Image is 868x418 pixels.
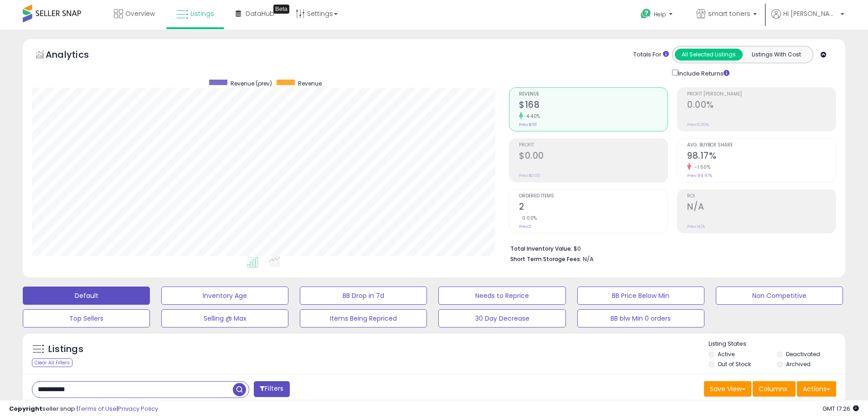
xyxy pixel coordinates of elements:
[577,287,704,305] button: BB Price Below Min
[687,173,712,178] small: Prev: 99.67%
[519,194,668,199] span: Ordered Items
[519,215,537,222] small: 0.00%
[46,48,107,63] h5: Analytics
[298,80,322,87] span: Revenue
[716,287,843,305] button: Non Competitive
[640,8,652,20] i: Get Help
[577,309,704,327] button: BB blw Min 0 orders
[786,350,820,358] label: Deactivated
[190,9,214,18] span: Listings
[510,242,829,253] li: $0
[523,113,540,120] small: 4.40%
[48,343,83,356] h5: Listings
[753,381,796,397] button: Columns
[633,50,669,59] div: Totals For
[510,245,572,252] b: Total Inventory Value:
[32,358,72,367] div: Clear All Filters
[246,9,274,18] span: DataHub
[519,100,668,112] h2: $168
[786,360,811,368] label: Archived
[783,9,838,18] span: Hi [PERSON_NAME]
[9,405,158,413] div: seller snap | |
[797,381,836,397] button: Actions
[519,173,540,178] small: Prev: $0.00
[125,9,155,18] span: Overview
[510,255,581,263] b: Short Term Storage Fees:
[633,1,682,30] a: Help
[231,80,272,87] span: Revenue (prev)
[273,5,289,14] div: Tooltip anchor
[161,309,288,327] button: Selling @ Max
[519,151,668,163] h2: $0.00
[161,287,288,305] button: Inventory Age
[718,360,751,368] label: Out of Stock
[300,287,427,305] button: BB Drop in 7d
[519,92,668,97] span: Revenue
[118,404,158,413] a: Privacy Policy
[438,287,565,305] button: Needs to Reprice
[519,224,531,229] small: Prev: 2
[704,381,751,397] button: Save View
[675,49,743,60] button: All Selected Listings
[9,404,42,413] strong: Copyright
[742,49,810,60] button: Listings With Cost
[687,92,836,97] span: Profit [PERSON_NAME]
[708,9,750,18] span: smart toners
[687,224,705,229] small: Prev: N/A
[438,309,565,327] button: 30 Day Decrease
[519,201,668,214] h2: 2
[709,340,845,348] p: Listing States:
[300,309,427,327] button: Items Being Repriced
[254,381,289,397] button: Filters
[654,10,666,18] span: Help
[759,384,787,393] span: Columns
[687,122,709,127] small: Prev: 0.00%
[687,194,836,199] span: ROI
[687,100,836,112] h2: 0.00%
[78,404,117,413] a: Terms of Use
[771,9,844,30] a: Hi [PERSON_NAME]
[687,151,836,163] h2: 98.17%
[687,143,836,148] span: Avg. Buybox Share
[691,164,710,171] small: -1.50%
[23,309,150,327] button: Top Sellers
[519,122,537,127] small: Prev: $161
[519,143,668,148] span: Profit
[718,350,734,358] label: Active
[822,404,859,413] span: 2025-09-9 17:26 GMT
[583,255,594,263] span: N/A
[665,68,740,78] div: Include Returns
[687,201,836,214] h2: N/A
[23,287,150,305] button: Default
